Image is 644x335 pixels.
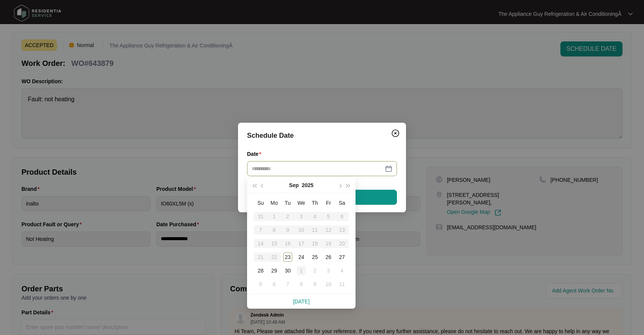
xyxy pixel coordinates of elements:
div: 1 [297,266,306,275]
div: 28 [256,266,265,275]
div: Schedule Date [247,130,397,141]
div: 29 [270,266,279,275]
div: 23 [283,253,292,262]
div: 7 [283,280,292,289]
td: 2025-09-25 [308,250,322,264]
button: 2025 [302,178,313,193]
th: We [295,196,308,210]
div: 8 [297,280,306,289]
div: 10 [324,280,333,289]
div: 4 [337,266,346,275]
div: 26 [324,253,333,262]
th: Su [254,196,267,210]
input: Date [252,164,383,173]
div: 24 [297,253,306,262]
th: Tu [281,196,295,210]
td: 2025-09-30 [281,264,295,277]
td: 2025-09-27 [335,250,349,264]
img: closeCircle [391,129,400,138]
div: 25 [310,253,319,262]
td: 2025-09-29 [267,264,281,277]
div: 6 [270,280,279,289]
div: 5 [256,280,265,289]
div: 9 [310,280,319,289]
td: 2025-10-11 [335,277,349,291]
div: 3 [324,266,333,275]
th: Fr [322,196,335,210]
div: 30 [283,266,292,275]
td: 2025-10-01 [295,264,308,277]
td: 2025-10-05 [254,277,267,291]
button: Close [389,127,401,139]
td: 2025-09-24 [295,250,308,264]
td: 2025-10-09 [308,277,322,291]
td: 2025-09-26 [322,250,335,264]
td: 2025-10-03 [322,264,335,277]
th: Th [308,196,322,210]
td: 2025-10-07 [281,277,295,291]
th: Sa [335,196,349,210]
td: 2025-10-06 [267,277,281,291]
label: Date [247,150,264,158]
td: 2025-10-04 [335,264,349,277]
td: 2025-09-23 [281,250,295,264]
div: 2 [310,266,319,275]
td: 2025-09-28 [254,264,267,277]
td: 2025-10-08 [295,277,308,291]
td: 2025-10-10 [322,277,335,291]
th: Mo [267,196,281,210]
button: Sep [289,178,299,193]
div: 27 [337,253,346,262]
a: [DATE] [293,298,310,305]
td: 2025-10-02 [308,264,322,277]
div: 11 [337,280,346,289]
